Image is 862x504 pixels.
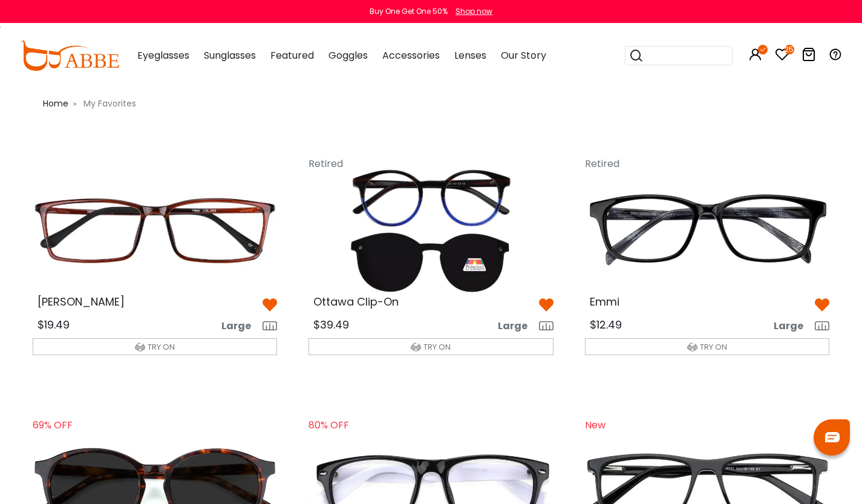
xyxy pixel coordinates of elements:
[33,338,278,355] button: TRY ON
[815,298,829,312] img: belike_btn.png
[43,97,68,110] span: Home
[33,411,93,444] div: 69% OFF
[785,45,794,54] i: 25
[539,298,553,312] img: belike_btn.png
[38,294,125,309] span: [PERSON_NAME]
[221,319,261,333] span: Large
[309,338,553,355] button: TRY ON
[370,6,448,17] div: Buy One Get One 50%
[774,319,813,333] span: Large
[33,149,93,183] div: BOGO
[263,298,277,312] img: belike_btn.png
[585,411,645,444] div: New
[825,432,840,442] img: chat
[449,6,492,16] a: Shop now
[38,317,70,332] span: $19.49
[135,342,145,352] img: tryon
[590,317,622,332] span: $12.49
[454,48,486,62] span: Lenses
[20,41,119,71] img: abbeglasses.com
[687,342,697,352] img: tryon
[137,48,189,62] span: Eyeglasses
[328,48,368,62] span: Goggles
[382,48,440,62] span: Accessories
[270,48,314,62] span: Featured
[313,294,399,309] span: Ottawa Clip-On
[313,317,349,332] span: $39.49
[498,319,537,333] span: Large
[455,6,492,17] div: Shop now
[411,342,421,352] img: tryon
[775,50,789,64] a: 25
[148,341,175,353] span: TRY ON
[309,411,369,444] div: 80% OFF
[263,321,277,331] img: size ruler
[204,48,256,62] span: Sunglasses
[815,321,829,331] img: size ruler
[309,149,369,183] div: Retired
[585,149,645,183] div: Retired
[539,321,553,331] img: size ruler
[700,341,727,353] span: TRY ON
[590,294,619,309] span: Emmi
[79,97,141,110] span: My Favorites
[73,100,76,108] i: >
[501,48,546,62] span: Our Story
[43,96,68,110] a: Home
[585,338,830,355] button: TRY ON
[423,341,451,353] span: TRY ON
